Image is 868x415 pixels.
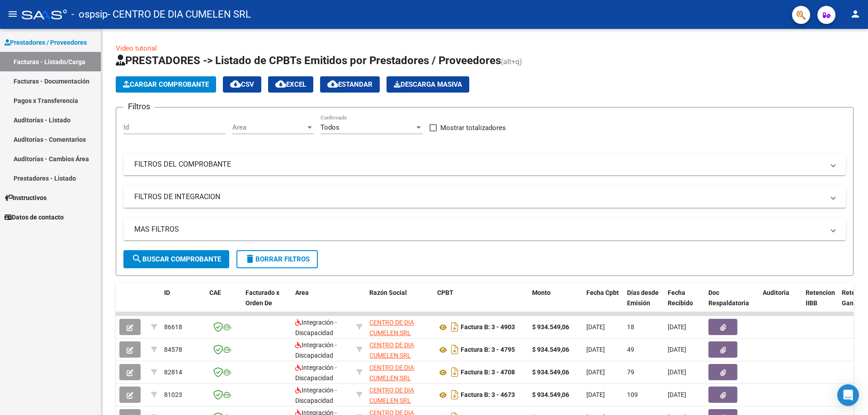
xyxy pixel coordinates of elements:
span: Integración - Discapacidad [295,341,337,359]
strong: Factura B: 3 - 4795 [461,346,515,354]
div: 30711912637 [369,317,430,336]
i: Descargar documento [449,320,461,334]
datatable-header-cell: Fecha Cpbt [583,283,623,323]
span: [DATE] [586,391,605,398]
span: [DATE] [586,346,605,353]
span: CENTRO DE DIA CUMELEN SRL [369,341,414,359]
span: Buscar Comprobante [132,255,221,263]
i: Descargar documento [449,365,461,379]
span: CENTRO DE DIA CUMELEN SRL [369,319,414,336]
mat-panel-title: FILTROS DE INTEGRACION [134,192,824,202]
button: Borrar Filtros [236,250,318,268]
span: Area [232,123,306,131]
mat-panel-title: FILTROS DEL COMPROBANTE [134,159,824,169]
h3: Filtros [123,100,155,113]
mat-expansion-panel-header: MAS FILTROS [123,219,846,240]
mat-icon: person [850,9,861,19]
button: Descarga Masiva [387,76,469,93]
span: CENTRO DE DIA CUMELEN SRL [369,387,414,404]
a: Video tutorial [116,44,157,52]
strong: $ 934.549,06 [532,391,569,398]
span: Integración - Discapacidad [295,364,337,382]
mat-icon: cloud_download [230,79,241,89]
span: CSV [230,80,254,89]
datatable-header-cell: Razón Social [366,283,434,323]
span: 84578 [164,346,182,353]
button: Estandar [320,76,380,93]
button: Buscar Comprobante [123,250,229,268]
mat-icon: menu [7,9,18,19]
span: 82814 [164,368,182,376]
span: Mostrar totalizadores [440,122,506,133]
datatable-header-cell: Fecha Recibido [664,283,705,323]
span: PRESTADORES -> Listado de CPBTs Emitidos por Prestadores / Proveedores [116,54,501,67]
i: Descargar documento [449,342,461,357]
span: Prestadores / Proveedores [5,37,87,47]
datatable-header-cell: Días desde Emisión [623,283,664,323]
span: 79 [627,368,634,376]
datatable-header-cell: Retencion IIBB [802,283,838,323]
mat-expansion-panel-header: FILTROS DE INTEGRACION [123,186,846,208]
app-download-masive: Descarga masiva de comprobantes (adjuntos) [387,76,469,93]
span: [DATE] [668,368,686,376]
div: 30711912637 [369,385,430,404]
strong: $ 934.549,06 [532,368,569,376]
span: CAE [209,289,221,296]
mat-icon: cloud_download [275,79,286,89]
span: Razón Social [369,289,407,296]
span: Descarga Masiva [394,80,462,89]
span: Días desde Emisión [627,289,659,307]
span: [DATE] [668,391,686,398]
span: Borrar Filtros [245,255,310,263]
datatable-header-cell: Area [292,283,353,323]
datatable-header-cell: CPBT [434,283,528,323]
span: Monto [532,289,551,296]
span: 18 [627,323,634,331]
span: Datos de contacto [5,212,64,222]
span: Instructivos [5,193,47,203]
span: Facturado x Orden De [245,289,279,307]
span: 109 [627,391,638,398]
datatable-header-cell: CAE [206,283,242,323]
mat-expansion-panel-header: FILTROS DEL COMPROBANTE [123,154,846,175]
div: Open Intercom Messenger [837,384,859,406]
div: 30711912637 [369,363,430,382]
datatable-header-cell: Doc Respaldatoria [705,283,759,323]
span: Doc Respaldatoria [708,289,749,307]
span: ID [164,289,170,296]
span: [DATE] [668,323,686,331]
strong: $ 934.549,06 [532,346,569,353]
span: Area [295,289,309,296]
span: 86618 [164,323,182,331]
span: Auditoria [763,289,789,296]
datatable-header-cell: ID [160,283,206,323]
span: Fecha Recibido [668,289,693,307]
mat-panel-title: MAS FILTROS [134,224,824,234]
div: 30711912637 [369,340,430,359]
button: CSV [223,76,261,93]
span: Cargar Comprobante [123,80,209,89]
datatable-header-cell: Auditoria [759,283,802,323]
datatable-header-cell: Monto [528,283,583,323]
mat-icon: search [132,253,142,264]
span: 81023 [164,391,182,398]
span: CPBT [437,289,453,296]
span: [DATE] [668,346,686,353]
button: EXCEL [268,76,313,93]
strong: $ 934.549,06 [532,323,569,331]
strong: Factura B: 3 - 4903 [461,324,515,331]
strong: Factura B: 3 - 4708 [461,369,515,376]
span: Todos [321,123,340,131]
span: - ospsip [71,5,108,24]
span: Retencion IIBB [806,289,835,307]
span: 49 [627,346,634,353]
button: Cargar Comprobante [116,76,216,93]
span: - CENTRO DE DIA CUMELEN SRL [108,5,251,24]
span: [DATE] [586,368,605,376]
mat-icon: cloud_download [327,79,338,89]
span: Integración - Discapacidad [295,387,337,404]
span: [DATE] [586,323,605,331]
span: (alt+q) [501,57,522,66]
span: Fecha Cpbt [586,289,619,296]
span: EXCEL [275,80,306,89]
